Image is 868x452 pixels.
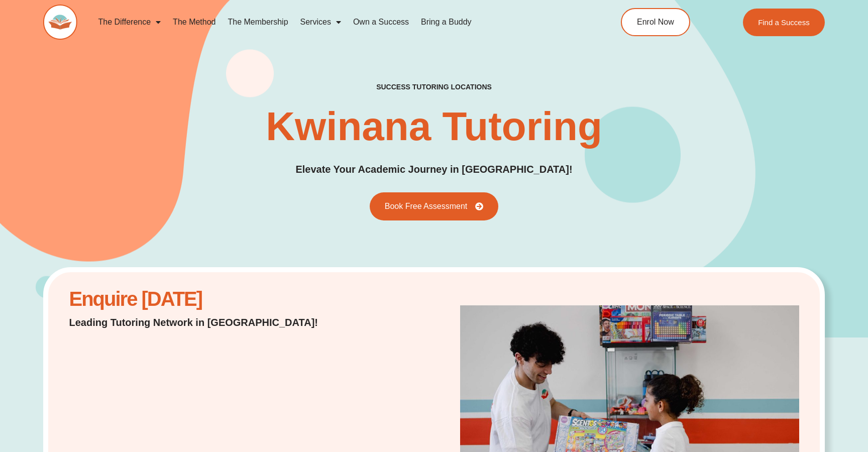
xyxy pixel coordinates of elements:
a: Book Free Assessment [370,192,499,220]
a: Enrol Now [621,8,690,36]
h2: Enquire [DATE] [69,293,335,305]
p: Elevate Your Academic Journey in [GEOGRAPHIC_DATA]! [295,162,572,177]
a: The Membership [222,11,294,34]
a: Find a Success [743,9,825,36]
p: Leading Tutoring Network in [GEOGRAPHIC_DATA]! [69,315,335,329]
a: Services [294,11,347,34]
span: Find a Success [758,19,810,26]
h1: Kwinana Tutoring [266,106,602,147]
a: The Difference [92,11,167,34]
a: Own a Success [347,11,415,34]
span: Enrol Now [637,18,674,26]
a: Bring a Buddy [415,11,478,34]
a: The Method [167,11,222,34]
h2: success tutoring locations [376,82,492,91]
span: Book Free Assessment [385,202,468,210]
nav: Menu [92,11,576,34]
